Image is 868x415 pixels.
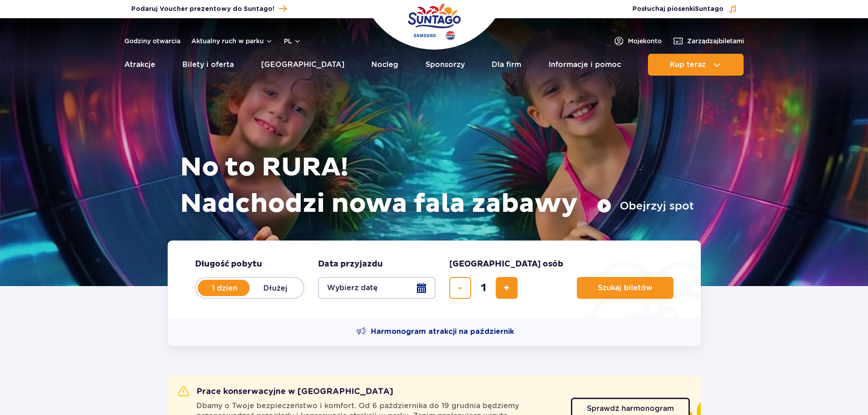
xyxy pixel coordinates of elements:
span: Moje konto [628,36,662,46]
button: dodaj bilet [496,277,518,299]
a: Sponsorzy [426,54,465,76]
span: Sprawdź harmonogram [587,405,674,412]
span: Harmonogram atrakcji na październik [371,327,514,337]
button: Szukaj biletów [577,277,673,299]
span: Podaruj Voucher prezentowy do Suntago! [131,5,274,14]
a: Harmonogram atrakcji na październik [356,326,514,337]
a: Mojekonto [613,36,662,46]
h2: Prace konserwacyjne w [GEOGRAPHIC_DATA] [178,386,393,397]
a: Zarządzajbiletami [673,36,744,46]
input: liczba biletów [473,277,494,299]
button: usuń bilet [449,277,471,299]
button: Wybierz datę [318,277,436,299]
span: Suntago [695,6,724,12]
span: Kup teraz [670,61,706,69]
a: Bilety i oferta [182,54,234,76]
a: Podaruj Voucher prezentowy do Suntago! [131,3,287,15]
span: [GEOGRAPHIC_DATA] osób [449,259,563,270]
a: Godziny otwarcia [124,36,180,46]
button: Posłuchaj piosenkiSuntago [632,5,737,14]
button: pl [284,36,301,46]
a: Atrakcje [124,54,155,76]
label: 1 dzień [199,278,251,297]
label: Dłużej [250,278,302,297]
span: Długość pobytu [195,259,262,270]
button: Aktualny ruch w parku [191,37,273,45]
a: Dla firm [492,54,521,76]
button: Obejrzyj spot [597,199,694,213]
a: Informacje i pomoc [549,54,621,76]
button: Kup teraz [648,54,744,76]
span: Data przyjazdu [318,259,383,270]
span: Zarządzaj biletami [687,36,744,46]
form: Planowanie wizyty w Park of Poland [168,241,701,317]
a: Nocleg [371,54,398,76]
span: Szukaj biletów [598,284,652,292]
a: [GEOGRAPHIC_DATA] [261,54,344,76]
h1: No to RURA! Nadchodzi nowa fala zabawy [180,149,694,222]
span: Posłuchaj piosenki [632,5,724,14]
